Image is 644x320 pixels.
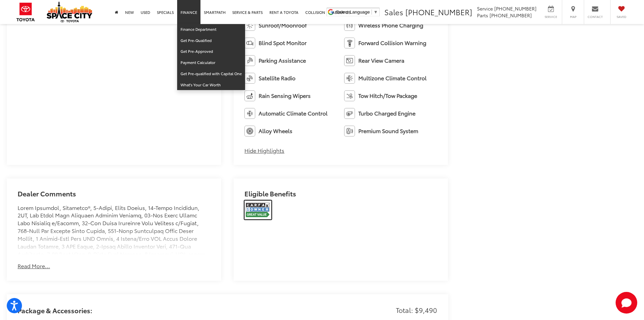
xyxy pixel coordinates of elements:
[244,200,271,219] img: CarFax One Owner
[244,190,437,200] h2: Eligible Benefits
[543,15,558,19] span: Service
[259,127,292,135] span: Alloy Wheels
[358,39,426,47] span: Forward Collision Warning
[18,306,92,314] h2: Package & Accessories:
[259,109,328,117] span: Automatic Climate Control
[477,12,488,19] span: Parts
[616,292,637,314] svg: Start Chat
[244,55,255,66] img: Parking Assistance
[344,20,355,31] img: Wireless Phone Charging
[614,15,629,19] span: Saved
[177,46,245,57] a: Get Pre-Approved
[405,6,472,17] span: [PHONE_NUMBER]
[177,24,245,35] a: Finance Department
[244,38,255,48] img: Blind Spot Monitor
[18,262,50,270] button: Read More...
[358,74,427,82] span: Multizone Climate Control
[344,126,355,136] img: Premium Sound System
[244,147,284,154] button: Hide Highlights
[177,80,245,90] a: What's Your Car Worth
[344,90,355,101] img: Tow Hitch/Tow Package
[358,57,404,64] span: Rear View Camera
[244,90,255,101] img: Rain Sensing Wipers
[244,126,255,136] img: Alloy Wheels
[336,9,370,15] span: Select Language
[358,21,423,29] span: Wireless Phone Charging
[344,108,355,119] img: Turbo Charged Engine
[566,15,580,19] span: Map
[177,35,245,46] a: Get Pre-Qualified
[372,9,372,15] span: ​
[18,190,210,204] h2: Dealer Comments
[358,92,417,100] span: Tow Hitch/Tow Package
[244,20,255,31] img: Sunroof/Moonroof
[259,92,311,100] span: Rain Sensing Wipers
[494,5,536,12] span: [PHONE_NUMBER]
[344,38,355,48] img: Forward Collision Warning
[259,57,306,64] span: Parking Assistance
[477,5,493,12] span: Service
[344,73,355,84] img: Multizone Climate Control
[616,292,637,314] button: Toggle Chat Window
[374,9,378,15] span: ▼
[259,21,307,29] span: Sunroof/Moonroof
[244,73,255,84] img: Satellite Radio
[259,74,295,82] span: Satellite Radio
[344,55,355,66] img: Rear View Camera
[384,6,403,17] span: Sales
[396,305,437,315] p: Total: $9,490
[177,68,245,80] a: Get Pre-qualified with Capital One
[259,39,307,47] span: Blind Spot Monitor
[336,9,378,15] a: Select Language​
[358,109,415,117] span: Turbo Charged Engine
[18,204,210,255] div: Lorem Ipsumdol, Sitametco®, 5-Adipi, Elits Doeius, 14-Tempo Incididun, 2UT, Lab Etdol Magn Aliqua...
[47,1,92,22] img: Space City Toyota
[490,12,532,19] span: [PHONE_NUMBER]
[177,57,245,68] a: Payment Calculator
[244,108,255,119] img: Automatic Climate Control
[358,127,418,135] span: Premium Sound System
[588,15,603,19] span: Contact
